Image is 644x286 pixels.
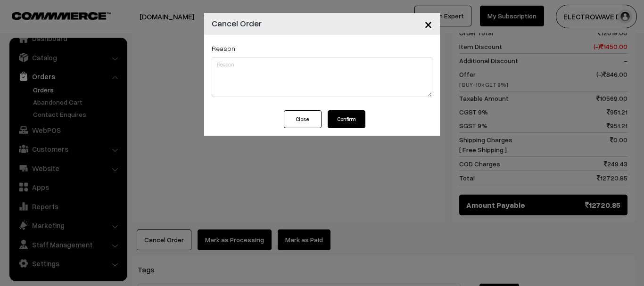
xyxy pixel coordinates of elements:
[424,15,432,33] span: ×
[284,110,322,128] button: Close
[328,110,365,128] button: Confirm
[212,17,262,30] h4: Cancel Order
[417,9,440,39] button: Close
[212,43,235,53] label: Reason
